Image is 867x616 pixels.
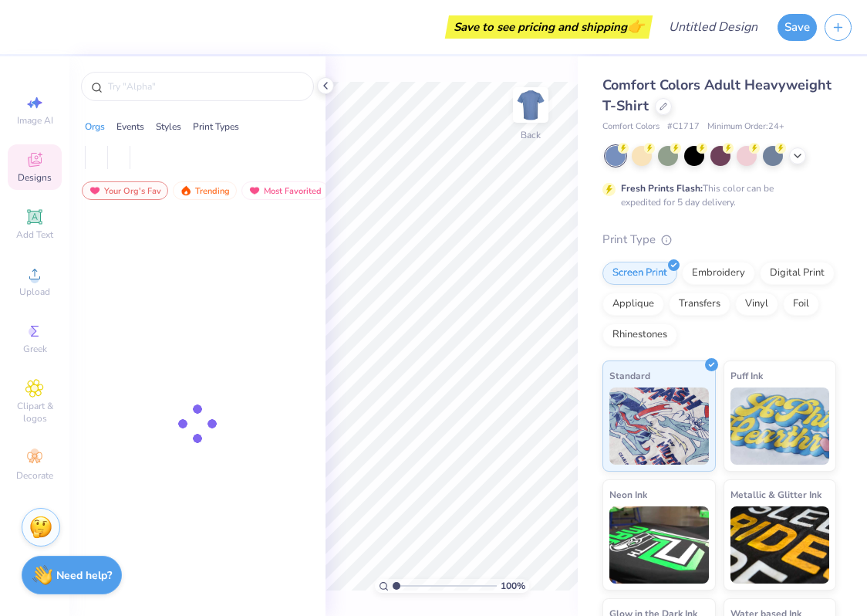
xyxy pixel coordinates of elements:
[23,343,47,355] span: Greek
[602,323,677,347] div: Rhinestones
[602,231,836,249] div: Print Type
[16,469,53,482] span: Decorate
[778,14,817,41] button: Save
[106,79,304,94] input: Try "Alpha"
[735,293,778,316] div: Vinyl
[521,128,541,142] div: Back
[180,185,192,196] img: trending.gif
[602,76,832,115] span: Comfort Colors Adult Heavyweight T-Shirt
[8,400,62,425] span: Clipart & logos
[682,262,755,285] div: Embroidery
[82,181,168,200] div: Your Org's Fav
[515,90,546,120] img: Back
[56,568,112,583] strong: Need help?
[730,388,830,465] img: Puff Ink
[248,185,261,196] img: most_fav.gif
[89,185,101,196] img: most_fav.gif
[730,367,763,384] span: Puff Ink
[602,293,664,316] div: Applique
[602,262,677,285] div: Screen Print
[609,388,709,465] img: Standard
[669,293,730,316] div: Transfers
[783,293,819,316] div: Foil
[16,228,53,241] span: Add Text
[173,181,237,200] div: Trending
[116,120,144,134] div: Events
[730,506,830,584] img: Metallic & Glitter Ink
[85,120,105,134] div: Orgs
[602,120,660,134] span: Comfort Colors
[667,120,700,134] span: # C1717
[156,120,181,134] div: Styles
[19,286,50,298] span: Upload
[609,486,647,503] span: Neon Ink
[609,367,650,384] span: Standard
[707,120,784,134] span: Minimum Order: 24 +
[627,17,644,36] span: 👉
[609,506,709,584] img: Neon Ink
[449,15,649,39] div: Save to see pricing and shipping
[656,12,770,42] input: Untitled Design
[193,120,239,134] div: Print Types
[501,579,525,593] span: 100 %
[760,262,835,285] div: Digital Print
[730,486,821,503] span: Metallic & Glitter Ink
[241,181,329,200] div: Most Favorited
[621,181,811,209] div: This color can be expedited for 5 day delivery.
[17,114,53,127] span: Image AI
[621,182,703,195] strong: Fresh Prints Flash:
[18,171,52,184] span: Designs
